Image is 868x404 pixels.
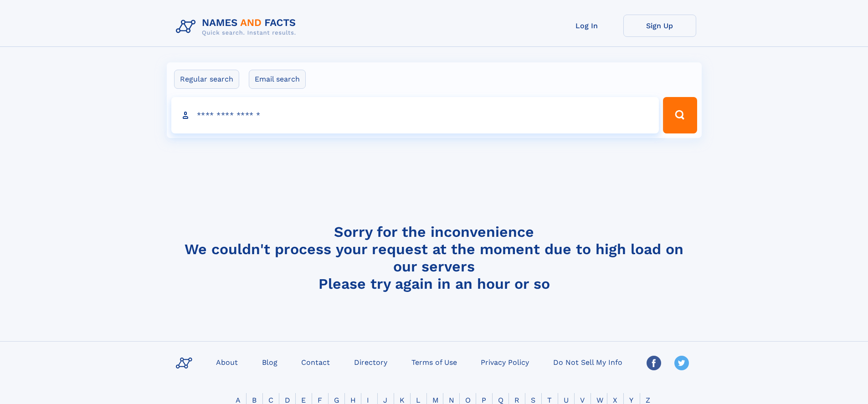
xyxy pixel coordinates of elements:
a: Terms of Use [408,355,461,368]
button: Search Button [663,97,697,133]
a: Contact [298,355,334,368]
h4: Sorry for the inconvenience We couldn't process your request at the moment due to high load on ou... [172,223,696,292]
label: Email search [249,70,306,89]
img: Logo Names and Facts [172,15,303,39]
img: Twitter [674,356,689,370]
input: search input [171,97,659,133]
a: Privacy Policy [477,355,533,368]
a: Do Not Sell My Info [550,355,626,368]
label: Regular search [174,70,239,89]
img: Facebook [647,356,661,370]
a: Sign Up [623,15,696,37]
a: Directory [350,355,391,368]
a: Blog [258,355,281,368]
a: Log In [550,15,623,37]
a: About [212,355,241,368]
